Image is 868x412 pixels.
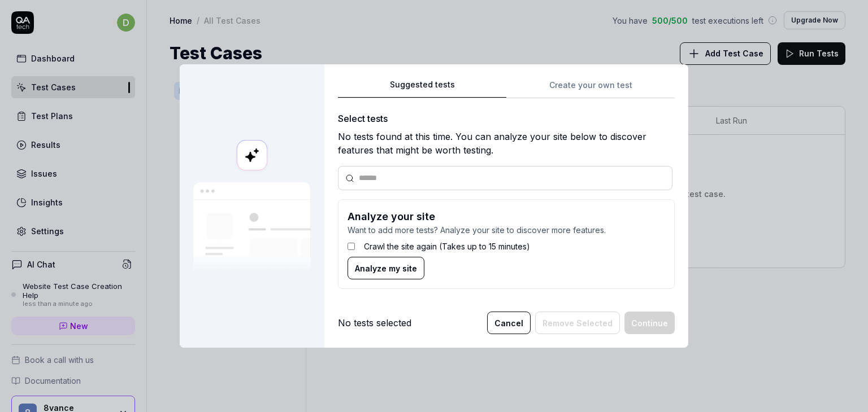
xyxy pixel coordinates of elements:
[487,312,531,334] button: Cancel
[338,78,506,98] button: Suggested tests
[506,78,675,98] button: Create your own test
[624,312,675,334] button: Continue
[364,240,530,252] label: Crawl the site again (Takes up to 15 minutes)
[348,257,424,279] button: Analyze my site
[348,224,665,236] p: Want to add more tests? Analyze your site to discover more features.
[193,182,311,272] img: Our AI scans your site and suggests things to test
[338,316,411,330] div: No tests selected
[338,112,675,125] div: Select tests
[338,130,675,157] div: No tests found at this time. You can analyze your site below to discover features that might be w...
[348,209,665,224] h3: Analyze your site
[535,312,620,334] button: Remove Selected
[355,262,417,274] span: Analyze my site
